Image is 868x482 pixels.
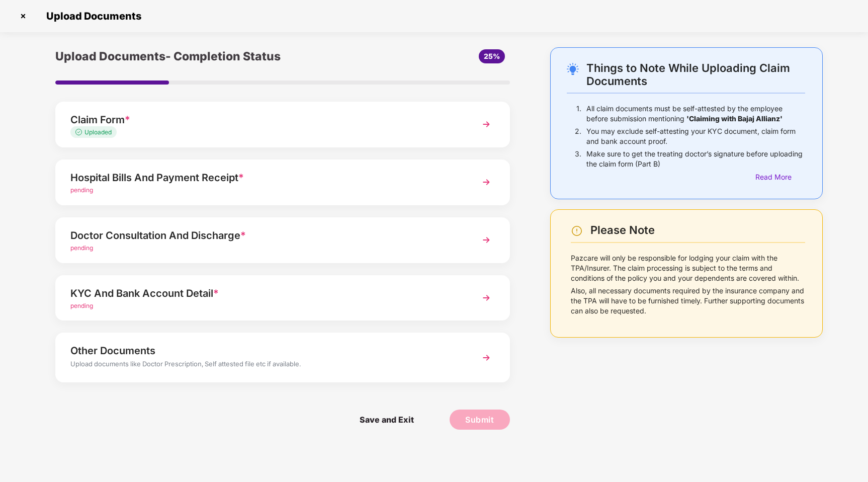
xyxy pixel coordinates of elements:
[586,104,805,124] p: All claim documents must be self-attested by the employee before submission mentioning
[586,61,805,88] div: Things to Note While Uploading Claim Documents
[571,253,805,283] p: Pazcare will only be responsible for lodging your claim with the TPA/Insurer. The claim processin...
[586,149,805,169] p: Make sure to get the treating doctor’s signature before uploading the claim form (Part B)
[70,186,93,194] span: pending
[575,126,581,146] p: 2.
[75,129,84,135] img: svg+xml;base64,PHN2ZyB4bWxucz0iaHR0cDovL3d3dy53My5vcmcvMjAwMC9zdmciIHdpZHRoPSIxMy4zMzMiIGhlaWdodD...
[567,63,579,75] img: svg+xml;base64,PHN2ZyB4bWxucz0iaHR0cDovL3d3dy53My5vcmcvMjAwMC9zdmciIHdpZHRoPSIyNC4wOTMiIGhlaWdodD...
[350,410,424,430] span: Save and Exit
[477,289,495,307] img: svg+xml;base64,PHN2ZyBpZD0iTmV4dCIgeG1sbnM9Imh0dHA6Ly93d3cudzMub3JnLzIwMDAvc3ZnIiB3aWR0aD0iMzYiIG...
[70,343,459,359] div: Other Documents
[755,172,805,183] div: Read More
[484,52,500,60] span: 25%
[70,112,459,128] div: Claim Form
[70,359,459,372] div: Upload documents like Doctor Prescription, Self attested file etc if available.
[55,47,358,65] div: Upload Documents- Completion Status
[36,10,146,22] span: Upload Documents
[70,227,459,244] div: Doctor Consultation And Discharge
[586,126,805,146] p: You may exclude self-attesting your KYC document, claim form and bank account proof.
[70,170,459,186] div: Hospital Bills And Payment Receipt
[576,104,581,124] p: 1.
[477,349,495,367] img: svg+xml;base64,PHN2ZyBpZD0iTmV4dCIgeG1sbnM9Imh0dHA6Ly93d3cudzMub3JnLzIwMDAvc3ZnIiB3aWR0aD0iMzYiIG...
[571,225,583,237] img: svg+xml;base64,PHN2ZyBpZD0iV2FybmluZ18tXzI0eDI0IiBkYXRhLW5hbWU9Ildhcm5pbmcgLSAyNHgyNCIgeG1sbnM9Im...
[70,244,93,252] span: pending
[84,128,112,136] span: Uploaded
[477,115,495,133] img: svg+xml;base64,PHN2ZyBpZD0iTmV4dCIgeG1sbnM9Imh0dHA6Ly93d3cudzMub3JnLzIwMDAvc3ZnIiB3aWR0aD0iMzYiIG...
[15,8,31,24] img: svg+xml;base64,PHN2ZyBpZD0iQ3Jvc3MtMzJ4MzIiIHhtbG5zPSJodHRwOi8vd3d3LnczLm9yZy8yMDAwL3N2ZyIgd2lkdG...
[477,231,495,249] img: svg+xml;base64,PHN2ZyBpZD0iTmV4dCIgeG1sbnM9Imh0dHA6Ly93d3cudzMub3JnLzIwMDAvc3ZnIiB3aWR0aD0iMzYiIG...
[575,149,581,169] p: 3.
[450,410,510,430] button: Submit
[70,285,459,301] div: KYC And Bank Account Detail
[686,114,783,123] b: 'Claiming with Bajaj Allianz'
[590,223,805,237] div: Please Note
[571,286,805,316] p: Also, all necessary documents required by the insurance company and the TPA will have to be furni...
[70,302,93,309] span: pending
[477,173,495,191] img: svg+xml;base64,PHN2ZyBpZD0iTmV4dCIgeG1sbnM9Imh0dHA6Ly93d3cudzMub3JnLzIwMDAvc3ZnIiB3aWR0aD0iMzYiIG...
